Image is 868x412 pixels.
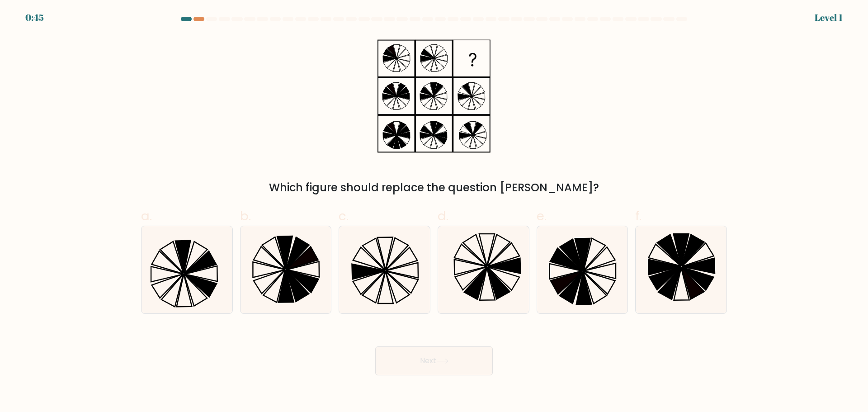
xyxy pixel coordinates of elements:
button: Next [375,346,493,375]
div: Which figure should replace the question [PERSON_NAME]? [146,180,722,196]
div: 0:45 [25,11,44,24]
span: c. [339,207,349,225]
span: e. [537,207,547,225]
div: Level 1 [815,11,843,24]
span: b. [240,207,251,225]
span: f. [635,207,642,225]
span: a. [141,207,152,225]
span: d. [438,207,448,225]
